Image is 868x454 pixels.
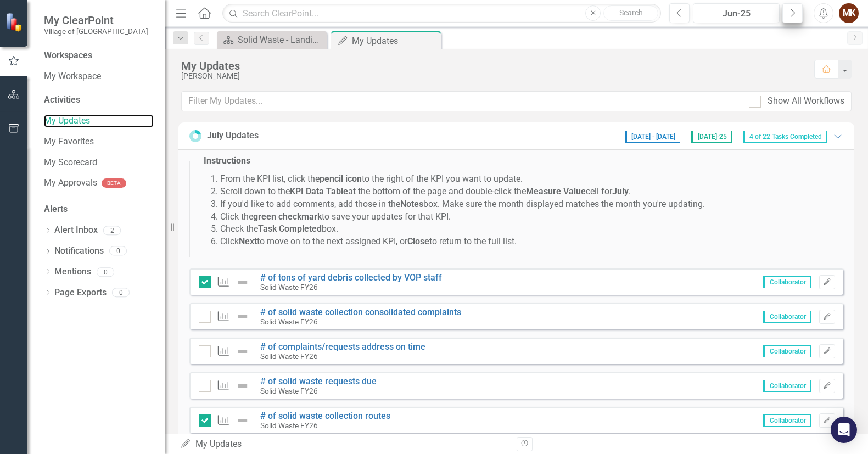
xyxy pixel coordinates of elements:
strong: Notes [400,199,423,209]
legend: Instructions [198,155,256,167]
small: Solid Waste FY26 [260,386,318,395]
div: 0 [109,246,127,256]
div: Open Intercom Messenger [831,417,857,443]
div: [PERSON_NAME] [181,72,803,80]
div: My Updates [180,438,508,451]
span: [DATE] - [DATE] [625,131,680,143]
a: My Favorites [44,136,154,148]
a: Solid Waste - Landing Page [220,33,324,47]
input: Search ClearPoint... [222,4,661,23]
span: 4 of 22 Tasks Completed [743,131,827,143]
a: # of solid waste requests due [260,376,377,386]
div: My Updates [352,34,438,48]
strong: Measure Value [526,186,586,197]
strong: green checkmark [253,211,322,222]
span: Collaborator [763,276,811,288]
span: Search [619,8,643,17]
small: Solid Waste FY26 [260,352,318,361]
a: # of complaints/requests address on time [260,341,425,352]
input: Filter My Updates... [181,91,742,111]
div: Activities [44,94,154,107]
strong: July [612,186,629,197]
div: Solid Waste - Landing Page [238,33,324,47]
span: Collaborator [763,414,811,427]
div: Workspaces [44,49,92,62]
small: Solid Waste FY26 [260,421,318,430]
a: # of solid waste collection consolidated complaints [260,307,461,317]
a: My Workspace [44,70,154,83]
span: Collaborator [763,311,811,323]
span: My ClearPoint [44,14,148,27]
a: My Updates [44,115,154,127]
a: Mentions [54,266,91,278]
img: Not Defined [236,379,249,393]
li: Check the box. [220,223,835,236]
a: Notifications [54,245,104,257]
img: ClearPoint Strategy [5,13,25,32]
img: Not Defined [236,276,249,289]
li: Click the to save your updates for that KPI. [220,211,835,223]
a: # of solid waste collection routes [260,411,390,421]
span: Collaborator [763,380,811,392]
div: July Updates [207,130,259,142]
small: Solid Waste FY26 [260,317,318,326]
small: Village of [GEOGRAPHIC_DATA] [44,27,148,36]
a: Page Exports [54,287,107,299]
img: Not Defined [236,310,249,323]
li: Scroll down to the at the bottom of the page and double-click the cell for . [220,186,835,198]
a: # of tons of yard debris collected by VOP staff [260,272,442,283]
button: Jun-25 [693,3,780,23]
li: From the KPI list, click the to the right of the KPI you want to update. [220,173,835,186]
img: Not Defined [236,345,249,358]
button: MK [839,3,859,23]
button: Search [603,5,658,21]
strong: KPI Data Table [290,186,348,197]
div: 0 [97,267,114,277]
li: If you'd like to add comments, add those in the box. Make sure the month displayed matches the mo... [220,198,835,211]
li: Click to move on to the next assigned KPI, or to return to the full list. [220,236,835,248]
img: Not Defined [236,414,249,427]
div: Alerts [44,203,154,216]
strong: Task Completed [258,223,322,234]
div: 0 [112,288,130,298]
strong: Close [407,236,429,246]
small: Solid Waste FY26 [260,283,318,292]
a: Alert Inbox [54,224,98,237]
div: 2 [103,226,121,235]
span: [DATE]-25 [691,131,732,143]
strong: pencil icon [320,173,362,184]
div: My Updates [181,60,803,72]
a: My Scorecard [44,156,154,169]
a: My Approvals [44,177,97,189]
div: BETA [102,178,126,188]
span: Collaborator [763,345,811,357]
strong: Next [239,236,257,246]
div: Jun-25 [697,7,776,20]
div: Show All Workflows [768,95,844,108]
